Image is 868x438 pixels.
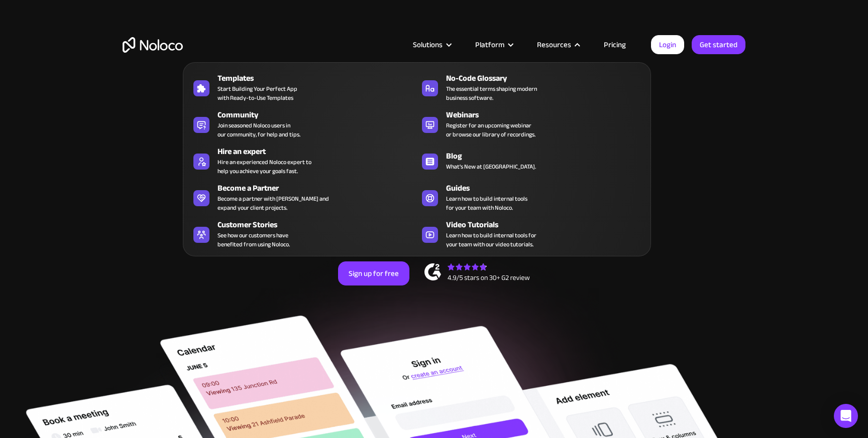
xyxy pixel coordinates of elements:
[463,38,524,51] div: Platform
[218,121,300,139] span: Join seasoned Noloco users in our community, for help and tips.
[218,145,421,158] div: Hire an expert
[417,180,645,214] a: GuidesLearn how to build internal toolsfor your team with Noloco.
[446,182,650,194] div: Guides
[183,48,651,256] nav: Resources
[123,103,745,184] h2: Business Apps for Teams
[475,38,504,51] div: Platform
[338,261,409,285] a: Sign up for free
[417,217,645,251] a: Video TutorialsLearn how to build internal tools foryour team with our video tutorials.
[218,194,329,212] div: Become a partner with [PERSON_NAME] and expand your client projects.
[417,70,645,104] a: No-Code GlossaryThe essential terms shaping modernbusiness software.
[188,143,417,178] a: Hire an expertHire an experienced Noloco expert tohelp you achieve your goals fast.
[400,38,463,51] div: Solutions
[446,231,536,249] span: Learn how to build internal tools for your team with our video tutorials.
[218,72,421,84] div: Templates
[446,194,527,212] span: Learn how to build internal tools for your team with Noloco.
[446,72,650,84] div: No-Code Glossary
[692,35,745,54] a: Get started
[417,107,645,141] a: WebinarsRegister for an upcoming webinaror browse our library of recordings.
[446,84,537,102] span: The essential terms shaping modern business software.
[446,150,650,162] div: Blog
[834,404,858,428] div: Open Intercom Messenger
[446,219,650,231] div: Video Tutorials
[188,107,417,141] a: CommunityJoin seasoned Noloco users inour community, for help and tips.
[218,84,297,102] span: Start Building Your Perfect App with Ready-to-Use Templates
[218,158,311,176] div: Hire an experienced Noloco expert to help you achieve your goals fast.
[123,37,183,53] a: home
[413,38,443,51] div: Solutions
[188,70,417,104] a: TemplatesStart Building Your Perfect Appwith Ready-to-Use Templates
[446,121,535,139] span: Register for an upcoming webinar or browse our library of recordings.
[524,38,591,51] div: Resources
[591,38,638,51] a: Pricing
[218,219,421,231] div: Customer Stories
[537,38,571,51] div: Resources
[188,217,417,251] a: Customer StoriesSee how our customers havebenefited from using Noloco.
[218,231,290,249] span: See how our customers have benefited from using Noloco.
[446,109,650,121] div: Webinars
[188,180,417,214] a: Become a PartnerBecome a partner with [PERSON_NAME] andexpand your client projects.
[218,182,421,194] div: Become a Partner
[417,143,645,178] a: BlogWhat's New at [GEOGRAPHIC_DATA].
[218,109,421,121] div: Community
[651,35,684,54] a: Login
[446,162,536,171] span: What's New at [GEOGRAPHIC_DATA].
